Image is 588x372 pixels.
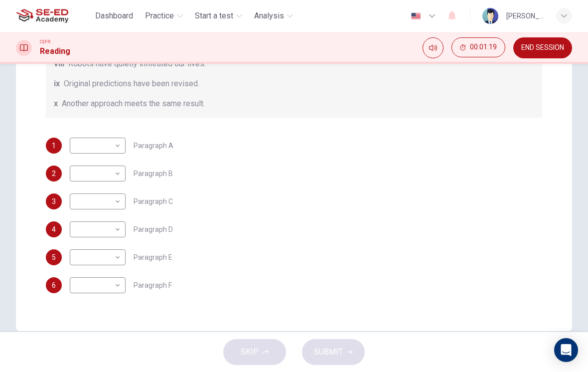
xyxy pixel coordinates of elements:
[134,282,172,289] span: Paragraph F
[410,12,422,20] img: en
[40,45,70,57] h1: Reading
[52,198,56,205] span: 3
[95,10,133,22] span: Dashboard
[16,6,91,26] a: SE-ED Academy logo
[52,254,56,261] span: 5
[52,170,56,177] span: 2
[470,43,497,51] span: 00:01:19
[451,37,505,57] button: 00:01:19
[91,7,137,25] button: Dashboard
[68,58,206,70] span: Robots have quietly infiltrated our lives.
[64,78,199,90] span: Original predictions have been revised.
[40,38,50,45] span: CEFR
[191,7,246,25] button: Start a test
[423,37,443,58] div: Mute
[52,226,56,233] span: 4
[54,98,58,110] span: x
[54,78,60,90] span: ix
[134,226,173,233] span: Paragraph D
[52,142,56,149] span: 1
[254,10,284,22] span: Analysis
[62,98,205,110] span: Another approach meets the same result.
[451,37,505,58] div: Hide
[52,282,56,289] span: 6
[250,7,297,25] button: Analysis
[513,37,572,58] button: END SESSION
[554,338,578,362] div: Open Intercom Messenger
[521,44,564,52] span: END SESSION
[54,58,64,70] span: viii
[16,6,68,26] img: SE-ED Academy logo
[141,7,187,25] button: Practice
[482,8,498,24] img: Profile picture
[506,10,544,22] div: [PERSON_NAME]
[134,170,173,177] span: Paragraph B
[145,10,174,22] span: Practice
[195,10,233,22] span: Start a test
[134,142,173,149] span: Paragraph A
[134,198,173,205] span: Paragraph C
[134,254,172,261] span: Paragraph E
